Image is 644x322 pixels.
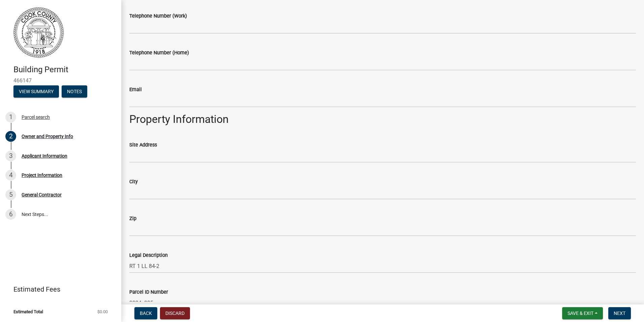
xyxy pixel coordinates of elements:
span: Save & Exit [568,311,593,316]
label: Telephone Number (Home) [129,51,189,55]
label: Parcel ID Number [129,290,168,295]
label: Email [129,87,142,92]
h4: Building Permit [13,65,116,75]
div: 4 [5,170,16,181]
div: Parcel search [22,115,50,119]
label: Telephone Number (Work) [129,14,187,19]
h2: Property Information [129,113,636,126]
wm-modal-confirm: Summary [13,89,59,95]
span: $0.00 [97,310,108,314]
label: Zip [129,216,136,221]
div: 6 [5,209,16,220]
div: 3 [5,151,16,161]
a: Estimated Fees [5,283,110,296]
div: General Contractor [22,192,62,197]
div: 1 [5,112,16,123]
div: 2 [5,131,16,142]
div: Owner and Property Info [22,134,73,139]
button: Back [134,307,157,319]
button: Next [608,307,631,319]
span: Next [614,311,625,316]
wm-modal-confirm: Notes [62,89,87,95]
label: City [129,180,138,184]
div: Applicant Information [22,154,67,158]
button: Discard [160,307,190,319]
span: Estimated Total [13,310,43,314]
button: View Summary [13,85,59,98]
img: Cook County, Georgia [13,7,64,58]
span: 466147 [13,77,108,84]
div: 5 [5,189,16,200]
span: Back [140,311,152,316]
label: Site Address [129,143,157,147]
label: Legal Description [129,253,168,258]
div: Project Information [22,173,62,178]
button: Save & Exit [562,307,603,319]
button: Notes [62,85,87,98]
